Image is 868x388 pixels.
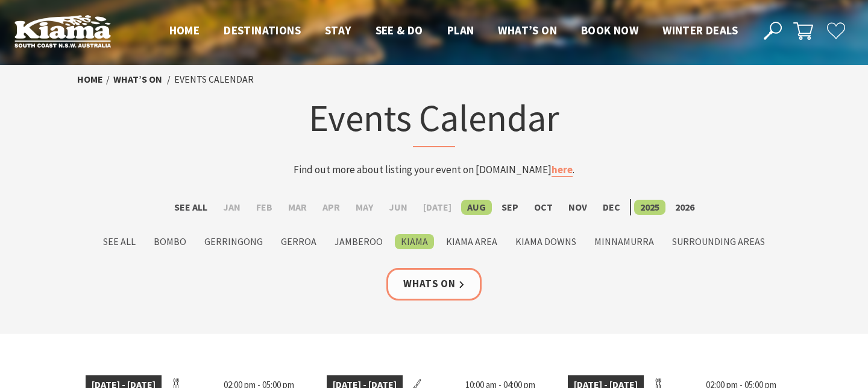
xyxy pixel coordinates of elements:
label: Jan [217,200,247,215]
span: What’s On [498,23,557,37]
li: Events Calendar [174,72,254,87]
label: Jamberoo [329,234,389,249]
h1: Events Calendar [198,94,670,147]
p: Find out more about listing your event on [DOMAIN_NAME] . [198,162,670,178]
span: Destinations [224,23,301,37]
span: Stay [325,23,351,37]
label: Kiama [395,234,434,249]
label: Apr [316,200,346,215]
span: Plan [447,23,474,37]
label: 2025 [634,200,665,215]
label: [DATE] [417,200,458,215]
a: here [552,163,573,177]
label: Gerringong [198,234,269,249]
label: Mar [282,200,313,215]
label: Dec [597,200,626,215]
a: Home [77,73,103,86]
label: Kiama Downs [509,234,582,249]
img: Kiama Logo [14,14,111,48]
a: Whats On [386,268,482,300]
label: Surrounding Areas [666,234,771,249]
label: May [350,200,379,215]
a: What’s On [113,73,162,86]
label: Aug [461,200,492,215]
nav: Main Menu [157,21,750,41]
span: Book now [581,23,638,37]
span: Winter Deals [662,23,738,37]
label: Kiama Area [440,234,503,249]
label: Nov [562,200,593,215]
label: Feb [250,200,278,215]
label: See All [97,234,142,249]
label: Minnamurra [588,234,660,249]
label: Bombo [148,234,192,249]
label: Oct [528,200,559,215]
span: See & Do [376,23,423,37]
label: Gerroa [275,234,322,249]
label: Sep [495,200,524,215]
label: See All [168,200,213,215]
span: Home [169,23,200,37]
label: 2026 [669,200,700,215]
label: Jun [383,200,414,215]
